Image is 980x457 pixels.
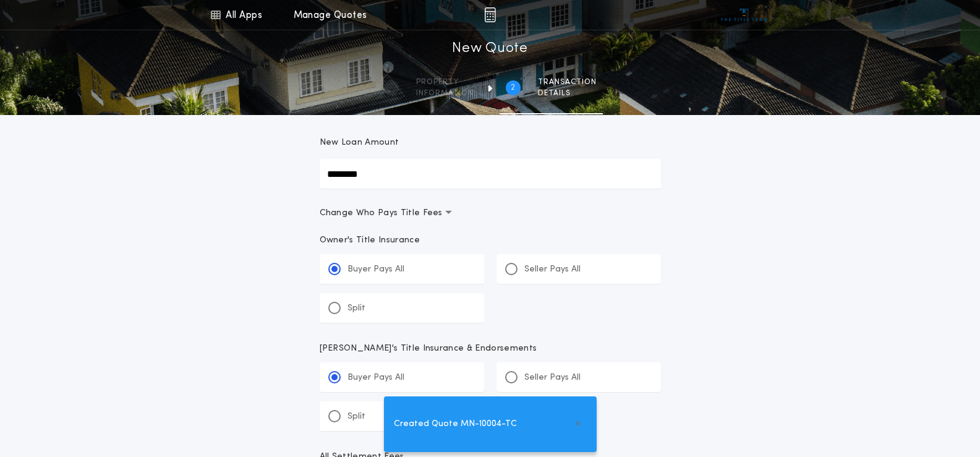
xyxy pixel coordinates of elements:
h1: New Quote [452,39,527,59]
span: Property [416,77,474,87]
p: [PERSON_NAME]'s Title Insurance & Endorsements [320,343,661,355]
span: Created Quote MN-10004-TC [394,417,517,431]
p: Buyer Pays All [347,372,404,384]
p: Buyer Pays All [347,263,404,276]
span: information [416,88,474,98]
p: Split [347,302,365,315]
span: Transaction [538,77,597,87]
h2: 2 [511,83,515,93]
img: vs-icon [721,9,767,21]
img: img [484,7,496,22]
span: details [538,88,597,98]
p: Seller Pays All [524,263,581,276]
p: Owner's Title Insurance [320,234,661,247]
span: Change Who Pays Title Fees [320,207,453,220]
button: Change Who Pays Title Fees [320,207,661,220]
p: New Loan Amount [320,137,399,149]
p: Seller Pays All [524,372,581,384]
input: New Loan Amount [320,159,661,189]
